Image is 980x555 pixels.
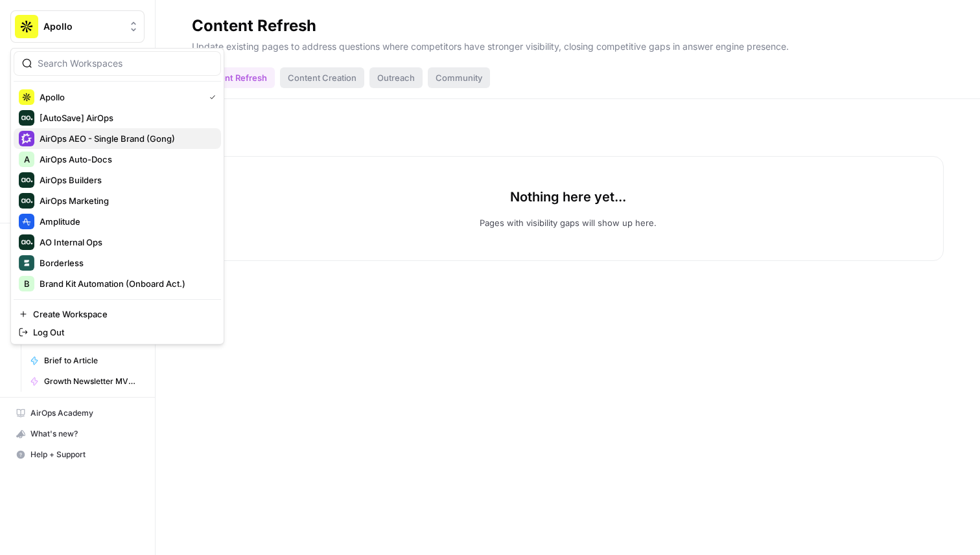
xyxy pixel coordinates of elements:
[10,424,145,444] button: What's new?
[192,36,944,53] p: Update existing pages to address questions where competitors have stronger visibility, closing co...
[40,132,211,145] span: AirOps AEO - Single Brand (Gong)
[40,194,211,207] span: AirOps Marketing
[14,305,221,323] a: Create Workspace
[44,355,139,367] span: Brief to Article
[19,131,34,146] img: AirOps AEO - Single Brand (Gong) Logo
[40,91,199,104] span: Apollo
[10,403,145,424] a: AirOps Academy
[192,67,275,88] div: Content Refresh
[40,174,211,187] span: AirOps Builders
[10,444,145,465] button: Help + Support
[40,111,211,124] span: [AutoSave] AirOps
[40,256,211,269] span: Borderless
[43,20,122,33] span: Apollo
[10,10,145,43] button: Workspace: Apollo
[30,449,139,460] span: Help + Support
[19,172,34,188] img: AirOps Builders Logo
[280,67,364,88] div: Content Creation
[38,57,213,70] input: Search Workspaces
[19,110,34,126] img: [AutoSave] AirOps Logo
[44,376,139,387] span: Growth Newsletter MVP 1.1
[428,67,490,88] div: Community
[19,214,34,229] img: Amplitude Logo
[24,350,145,371] a: Brief to Article
[24,153,30,166] span: A
[40,153,211,166] span: AirOps Auto-Docs
[30,407,139,419] span: AirOps Academy
[40,277,211,290] span: Brand Kit Automation (Onboard Act.)
[19,89,34,105] img: Apollo Logo
[19,193,34,209] img: AirOps Marketing Logo
[40,236,211,249] span: AO Internal Ops
[24,371,145,392] a: Growth Newsletter MVP 1.1
[33,308,211,321] span: Create Workspace
[369,67,423,88] div: Outreach
[33,326,211,339] span: Log Out
[510,188,626,206] p: Nothing here yet...
[19,234,34,250] img: AO Internal Ops Logo
[15,15,38,38] img: Apollo Logo
[40,215,211,228] span: Amplitude
[192,16,316,36] div: Content Refresh
[14,323,221,341] a: Log Out
[19,255,34,271] img: Borderless Logo
[11,424,144,444] div: What's new?
[480,216,657,229] p: Pages with visibility gaps will show up here.
[24,277,30,290] span: B
[10,48,224,345] div: Workspace: Apollo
